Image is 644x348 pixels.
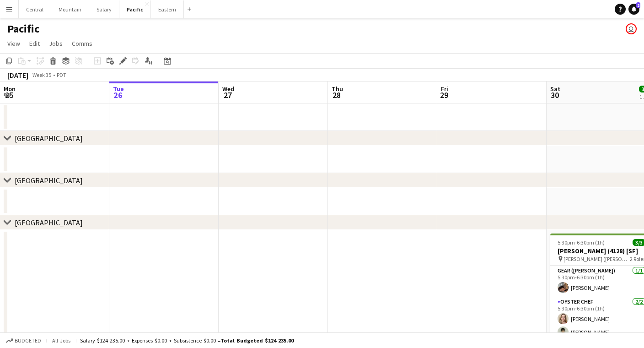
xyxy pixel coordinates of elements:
[50,337,72,344] span: All jobs
[49,39,63,48] span: Jobs
[15,134,83,143] div: [GEOGRAPHIC_DATA]
[26,38,43,49] a: Edit
[549,90,560,100] span: 30
[80,337,294,344] div: Salary $124 235.00 + Expenses $0.00 + Subsistence $0.00 =
[441,85,448,93] span: Fri
[550,85,560,93] span: Sat
[221,90,234,100] span: 27
[45,38,66,49] a: Jobs
[119,0,151,18] button: Pacific
[628,4,639,15] a: 2
[4,38,24,49] a: View
[113,85,124,93] span: Tue
[19,0,51,18] button: Central
[29,39,40,48] span: Edit
[440,90,448,100] span: 29
[15,337,41,344] span: Budgeted
[558,239,605,246] span: 5:30pm-6:30pm (1h)
[2,90,16,100] span: 25
[332,85,343,93] span: Thu
[112,90,124,100] span: 26
[7,39,20,48] span: View
[5,336,43,346] button: Budgeted
[222,85,234,93] span: Wed
[15,218,83,227] div: [GEOGRAPHIC_DATA]
[330,90,343,100] span: 28
[151,0,184,18] button: Eastern
[51,0,89,18] button: Mountain
[4,85,16,93] span: Mon
[89,0,119,18] button: Salary
[636,2,640,8] span: 2
[72,39,92,48] span: Comms
[626,23,637,34] app-user-avatar: Michael Bourie
[220,337,294,344] span: Total Budgeted $124 235.00
[30,71,53,78] span: Week 35
[563,256,630,262] span: [PERSON_NAME] ([PERSON_NAME], [GEOGRAPHIC_DATA])
[68,38,96,49] a: Comms
[7,71,28,80] div: [DATE]
[57,71,66,78] div: PDT
[15,176,83,185] div: [GEOGRAPHIC_DATA]
[7,22,39,36] h1: Pacific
